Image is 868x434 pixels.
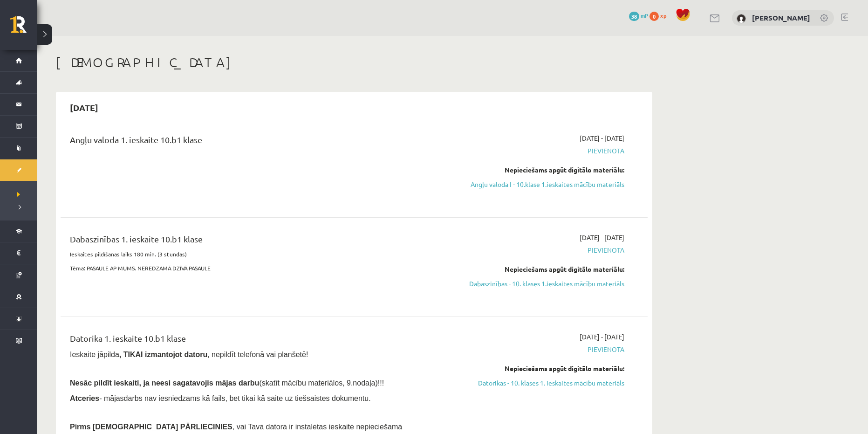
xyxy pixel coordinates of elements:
[10,16,37,40] a: Rīgas 1. Tālmācības vidusskola
[259,379,384,387] span: (skatīt mācību materiālos, 9.nodaļa)!!!
[119,351,207,358] b: , TIKAI izmantojot datoru
[70,332,435,349] div: Datorika 1. ieskaite 10.b1 klase
[449,264,624,274] div: Nepieciešams apgūt digitālo materiālu:
[580,332,624,342] span: [DATE] - [DATE]
[580,233,624,242] span: [DATE] - [DATE]
[70,250,435,258] p: Ieskaites pildīšanas laiks 180 min. (3 stundas)
[449,344,624,354] span: Pievienota
[70,264,435,272] p: Tēma: PASAULE AP MUMS. NEREDZAMĀ DZĪVĀ PASAULE
[649,12,671,19] a: 0 xp
[629,12,648,19] a: 38 mP
[449,279,624,289] a: Dabaszinības - 10. klases 1.ieskaites mācību materiāls
[752,13,810,22] a: [PERSON_NAME]
[70,351,308,358] span: Ieskaite jāpilda , nepildīt telefonā vai planšetē!
[641,12,648,19] span: mP
[449,364,624,373] div: Nepieciešams apgūt digitālo materiālu:
[629,12,639,21] span: 38
[61,96,108,118] h2: [DATE]
[449,245,624,255] span: Pievienota
[70,379,259,387] span: Nesāc pildīt ieskaiti, ja neesi sagatavojis mājas darbu
[70,394,99,402] b: Atceries
[449,146,624,156] span: Pievienota
[70,423,232,431] span: Pirms [DEMOGRAPHIC_DATA] PĀRLIECINIES
[70,133,435,151] div: Angļu valoda 1. ieskaite 10.b1 klase
[449,165,624,175] div: Nepieciešams apgūt digitālo materiālu:
[649,12,659,21] span: 0
[70,394,371,402] span: - mājasdarbs nav iesniedzams kā fails, bet tikai kā saite uz tiešsaistes dokumentu.
[449,179,624,189] a: Angļu valoda I - 10.klase 1.ieskaites mācību materiāls
[449,378,624,388] a: Datorikas - 10. klases 1. ieskaites mācību materiāls
[660,12,666,19] span: xp
[580,133,624,143] span: [DATE] - [DATE]
[56,55,652,70] h1: [DEMOGRAPHIC_DATA]
[737,14,746,23] img: Vitālijs Čugunovs
[70,233,435,250] div: Dabaszinības 1. ieskaite 10.b1 klase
